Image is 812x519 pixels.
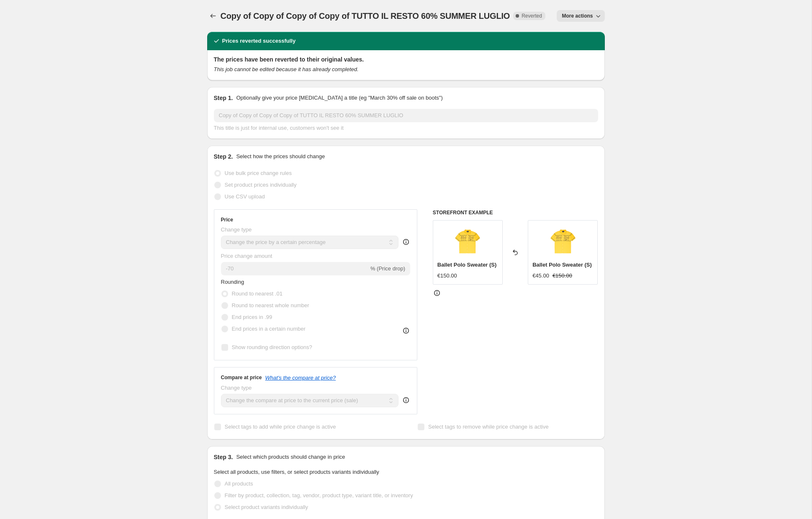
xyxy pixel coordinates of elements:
span: End prices in a certain number [232,326,306,332]
span: Show rounding direction options? [232,344,312,350]
span: Select product variants individually [225,504,308,510]
h3: Price [221,216,233,223]
span: This title is just for internal use, customers won't see it [214,125,344,131]
h2: Step 3. [214,453,233,461]
span: % (Price drop) [370,265,405,272]
span: Use CSV upload [225,193,265,200]
strike: €150.00 [552,272,572,280]
span: End prices in .99 [232,314,272,320]
span: Copy of Copy of Copy of Copy of TUTTO IL RESTO 60% SUMMER LUGLIO [221,11,510,21]
span: Ballet Polo Sweater (S) [532,262,592,268]
img: MAGLIETTAGIALLA_80x.png [546,225,580,258]
div: help [402,238,410,246]
h3: Compare at price [221,374,262,381]
span: Select all products, use filters, or select products variants individually [214,469,379,475]
span: Select tags to remove while price change is active [428,424,549,430]
span: All products [225,480,253,487]
button: More actions [557,10,604,22]
span: Round to nearest .01 [232,290,283,297]
span: More actions [562,13,593,19]
i: This job cannot be edited because it has already completed. [214,66,359,72]
span: Round to nearest whole number [232,302,309,308]
div: €45.00 [532,272,549,280]
p: Select which products should change in price [236,453,345,461]
h2: The prices have been reverted to their original values. [214,55,598,64]
span: Change type [221,385,252,391]
span: Select tags to add while price change is active [225,424,336,430]
p: Select how the prices should change [236,152,325,161]
button: What's the compare at price? [265,375,336,381]
input: -15 [221,262,369,275]
h2: Step 1. [214,94,233,102]
span: Price change amount [221,253,272,259]
img: MAGLIETTAGIALLA_80x.png [451,225,484,258]
button: Price change jobs [207,10,219,22]
span: Rounding [221,279,244,285]
span: Ballet Polo Sweater (S) [437,262,497,268]
h6: STOREFRONT EXAMPLE [433,209,598,216]
div: €150.00 [437,272,457,280]
p: Optionally give your price [MEDICAL_DATA] a title (eg "March 30% off sale on boots") [236,94,442,102]
input: 30% off holiday sale [214,109,598,122]
h2: Prices reverted successfully [222,37,296,45]
span: Change type [221,226,252,233]
div: help [402,396,410,404]
span: Set product prices individually [225,182,297,188]
span: Use bulk price change rules [225,170,292,176]
span: Reverted [522,13,542,19]
span: Filter by product, collection, tag, vendor, product type, variant title, or inventory [225,492,413,498]
h2: Step 2. [214,152,233,161]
